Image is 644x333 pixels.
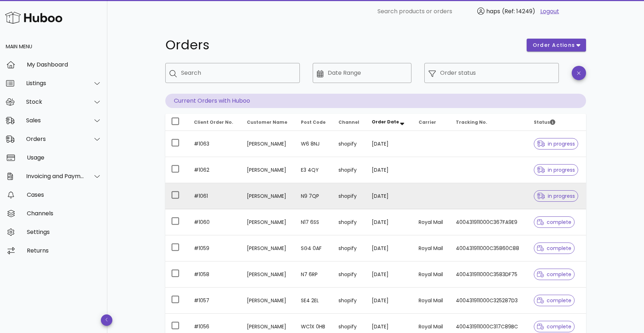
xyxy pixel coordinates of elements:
td: 400431911000C325287D3 [450,288,528,314]
span: Post Code [301,119,326,125]
div: Orders [26,136,84,142]
div: Settings [27,229,102,235]
td: shopify [333,183,366,209]
td: [DATE] [366,157,413,183]
div: Stock [26,98,84,105]
td: [DATE] [366,235,413,261]
span: complete [537,272,572,277]
td: #1062 [188,157,241,183]
td: [PERSON_NAME] [241,157,295,183]
td: [PERSON_NAME] [241,209,295,235]
button: order actions [527,39,586,52]
td: Royal Mail [413,261,450,288]
td: E3 4QY [295,157,333,183]
td: [PERSON_NAME] [241,261,295,288]
th: Tracking No. [450,114,528,131]
td: SG4 0AF [295,235,333,261]
span: complete [537,220,572,225]
span: Client Order No. [194,119,233,125]
td: [DATE] [366,288,413,314]
td: [DATE] [366,261,413,288]
a: Logout [540,7,559,16]
div: Invoicing and Payments [26,173,84,180]
p: Current Orders with Huboo [165,94,586,108]
th: Client Order No. [188,114,241,131]
span: Channel [338,119,359,125]
span: order actions [532,41,575,49]
td: shopify [333,131,366,157]
td: #1061 [188,183,241,209]
td: Royal Mail [413,235,450,261]
td: Royal Mail [413,288,450,314]
td: shopify [333,209,366,235]
td: W6 8NJ [295,131,333,157]
span: Status [534,119,555,125]
span: Carrier [419,119,436,125]
td: Royal Mail [413,209,450,235]
td: SE4 2EL [295,288,333,314]
div: Listings [26,80,84,87]
td: N17 6SS [295,209,333,235]
th: Customer Name [241,114,295,131]
span: complete [537,246,572,251]
div: Channels [27,210,102,217]
td: [DATE] [366,183,413,209]
td: #1058 [188,261,241,288]
span: (Ref: 14249) [502,7,535,15]
td: shopify [333,235,366,261]
span: Tracking No. [456,119,487,125]
div: Cases [27,191,102,198]
span: complete [537,298,572,303]
td: shopify [333,288,366,314]
td: shopify [333,261,366,288]
td: #1059 [188,235,241,261]
td: N9 7QP [295,183,333,209]
th: Order Date: Sorted descending. Activate to remove sorting. [366,114,413,131]
td: [PERSON_NAME] [241,235,295,261]
div: Sales [26,117,84,124]
th: Carrier [413,114,450,131]
th: Post Code [295,114,333,131]
td: [PERSON_NAME] [241,131,295,157]
h1: Orders [165,39,518,52]
td: N7 6RP [295,261,333,288]
td: #1063 [188,131,241,157]
span: complete [537,324,572,329]
td: 400431911000C367FA9E9 [450,209,528,235]
td: [PERSON_NAME] [241,183,295,209]
td: 400431911000C3583DF75 [450,261,528,288]
td: #1060 [188,209,241,235]
td: [DATE] [366,209,413,235]
span: in progress [537,141,575,146]
th: Status [528,114,586,131]
span: in progress [537,194,575,199]
span: in progress [537,167,575,172]
img: Huboo Logo [5,10,62,25]
span: Order Date [372,119,399,125]
td: #1057 [188,288,241,314]
div: Usage [27,154,102,161]
span: Customer Name [247,119,287,125]
td: [DATE] [366,131,413,157]
td: 400431911000C35860C88 [450,235,528,261]
td: shopify [333,157,366,183]
div: Returns [27,247,102,254]
td: [PERSON_NAME] [241,288,295,314]
th: Channel [333,114,366,131]
span: haps [486,7,500,15]
div: My Dashboard [27,61,102,68]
